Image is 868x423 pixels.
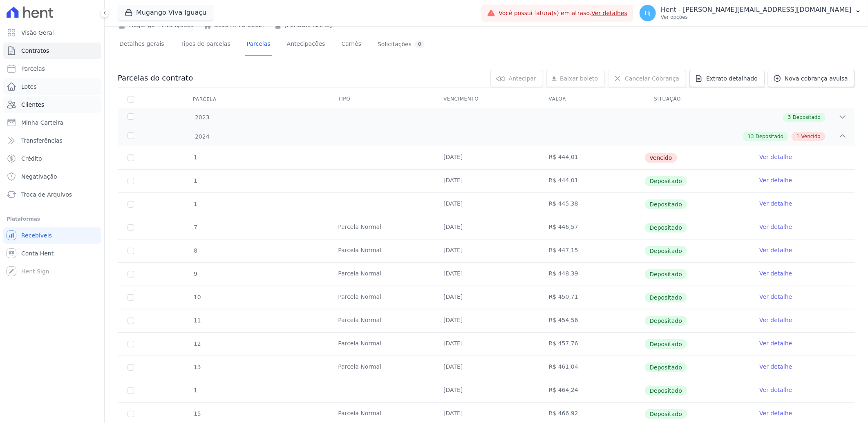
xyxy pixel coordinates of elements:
[378,40,425,48] div: Solicitações
[756,133,783,140] span: Depositado
[128,364,134,371] input: Só é possível selecionar pagamentos em aberto
[128,318,134,324] input: Só é possível selecionar pagamentos em aberto
[661,6,852,14] p: Hent - [PERSON_NAME][EMAIL_ADDRESS][DOMAIN_NAME]
[645,246,687,256] span: Depositado
[128,154,134,161] input: default
[3,168,101,185] a: Negativação
[193,224,197,231] span: 7
[21,249,54,257] span: Conta Hent
[21,154,42,163] span: Crédito
[128,387,134,394] input: Só é possível selecionar pagamentos em aberto
[539,239,644,262] td: R$ 447,15
[245,34,272,56] a: Parcelas
[645,153,677,163] span: Vencido
[801,133,821,140] span: Vencido
[376,34,426,56] a: Solicitações0
[539,356,644,379] td: R$ 461,04
[128,248,134,254] input: Só é possível selecionar pagamentos em aberto
[434,170,539,192] td: [DATE]
[193,154,197,161] span: 1
[193,410,201,417] span: 15
[328,356,434,379] td: Parcela Normal
[21,119,63,127] span: Minha Carteira
[21,65,45,73] span: Parcelas
[434,239,539,262] td: [DATE]
[7,214,98,224] div: Plataformas
[328,263,434,286] td: Parcela Normal
[785,74,848,83] span: Nova cobrança avulsa
[539,170,644,192] td: R$ 444,01
[128,224,134,231] input: Só é possível selecionar pagamentos em aberto
[539,216,644,239] td: R$ 446,57
[539,146,644,169] td: R$ 444,01
[645,293,687,302] span: Depositado
[328,309,434,332] td: Parcela Normal
[793,114,821,121] span: Depositado
[328,333,434,356] td: Parcela Normal
[285,34,327,56] a: Antecipações
[759,363,792,371] a: Ver detalhe
[689,70,765,87] a: Extrato detalhado
[195,132,210,141] span: 2024
[645,269,687,279] span: Depositado
[434,286,539,309] td: [DATE]
[340,34,363,56] a: Carnês
[434,309,539,332] td: [DATE]
[328,286,434,309] td: Parcela Normal
[759,386,792,394] a: Ver detalhe
[645,316,687,326] span: Depositado
[3,150,101,167] a: Crédito
[118,34,166,56] a: Detalhes gerais
[434,356,539,379] td: [DATE]
[118,5,213,20] button: Mugango Viva Iguaçu
[645,199,687,209] span: Depositado
[193,387,197,394] span: 1
[592,10,628,16] a: Ver detalhes
[21,137,63,145] span: Transferências
[193,340,201,347] span: 12
[128,411,134,417] input: Só é possível selecionar pagamentos em aberto
[3,60,101,77] a: Parcelas
[499,9,627,18] span: Você possui fatura(s) em atraso.
[3,43,101,59] a: Contratos
[21,83,37,91] span: Lotes
[21,101,44,109] span: Clientes
[645,339,687,349] span: Depositado
[645,363,687,372] span: Depositado
[633,2,868,25] button: Hj Hent - [PERSON_NAME][EMAIL_ADDRESS][DOMAIN_NAME] Ver opções
[645,223,687,233] span: Depositado
[193,201,197,207] span: 1
[328,216,434,239] td: Parcela Normal
[3,186,101,203] a: Troca de Arquivos
[645,10,651,16] span: Hj
[434,193,539,216] td: [DATE]
[193,177,197,184] span: 1
[644,91,750,108] th: Situação
[328,91,434,108] th: Tipo
[759,176,792,184] a: Ver detalhe
[661,14,852,20] p: Ver opções
[759,269,792,278] a: Ver detalhe
[434,263,539,286] td: [DATE]
[539,309,644,332] td: R$ 454,56
[759,316,792,324] a: Ver detalhe
[434,216,539,239] td: [DATE]
[128,294,134,301] input: Só é possível selecionar pagamentos em aberto
[193,294,201,300] span: 10
[768,70,855,87] a: Nova cobrança avulsa
[796,133,800,140] span: 1
[21,172,57,181] span: Negativação
[539,333,644,356] td: R$ 457,76
[21,231,52,239] span: Recebíveis
[183,91,226,107] div: Parcela
[21,29,54,37] span: Visão Geral
[193,317,201,324] span: 11
[788,114,791,121] span: 3
[3,78,101,95] a: Lotes
[3,227,101,244] a: Recebíveis
[645,386,687,396] span: Depositado
[128,178,134,184] input: Só é possível selecionar pagamentos em aberto
[195,113,210,122] span: 2023
[539,91,644,108] th: Valor
[539,379,644,402] td: R$ 464,24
